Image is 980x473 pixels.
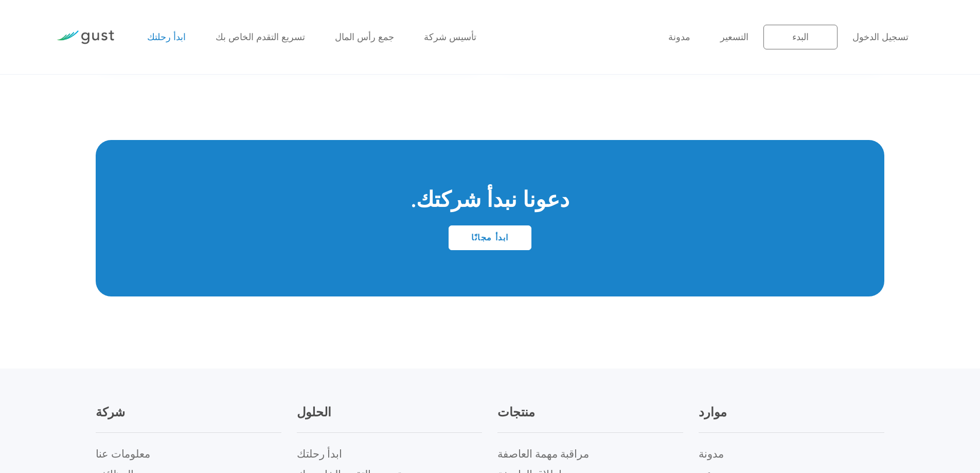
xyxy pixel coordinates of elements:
a: ابدأ رحلتك [297,448,342,461]
a: معلومات عنا [96,448,150,461]
a: تسجيل الدخول [852,32,908,43]
font: موارد [699,405,727,420]
font: دعونا نبدأ شركتك. [411,187,569,213]
a: جمع رأس المال [335,32,394,43]
a: ابدأ مجانًا [449,225,531,250]
a: مراقبة مهمة العاصفة [497,448,589,461]
font: البدء [792,32,809,43]
a: مدونة [668,32,690,43]
font: الحلول [297,405,331,420]
a: تأسيس شركة [424,32,476,43]
a: التسعير [720,32,749,43]
font: شركة [96,405,125,420]
font: منتجات [497,405,535,420]
a: ابدأ رحلتك [147,32,186,43]
font: ابدأ مجانًا [471,233,509,243]
a: تسريع التقدم الخاص بك [216,32,305,43]
img: شعار العاصفة [57,30,114,44]
a: مدونة [699,448,724,461]
a: البدء [763,25,838,49]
